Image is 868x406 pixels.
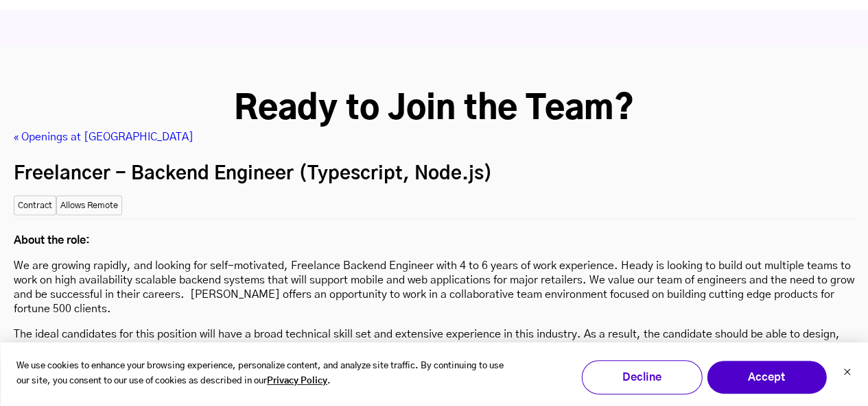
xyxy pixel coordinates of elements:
a: « Openings at [GEOGRAPHIC_DATA] [14,131,193,142]
button: Accept [706,360,827,394]
button: Decline [581,360,702,394]
p: The ideal candidates for this position will have a broad technical skill set and extensive experi... [14,327,854,355]
small: Contract [14,195,56,215]
strong: About the role: [14,234,90,245]
h2: Freelancer - Backend Engineer (Typescript, Node.js) [14,158,854,188]
p: We are growing rapidly, and looking for self-motivated, Freelance Backend Engineer with 4 to 6 ye... [14,258,854,316]
a: Privacy Policy [267,374,327,390]
small: Allows Remote [56,195,122,215]
button: Dismiss cookie banner [843,366,851,381]
strong: Ready to Join the Team? [234,93,634,126]
p: We use cookies to enhance your browsing experience, personalize content, and analyze site traffic... [16,359,504,390]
